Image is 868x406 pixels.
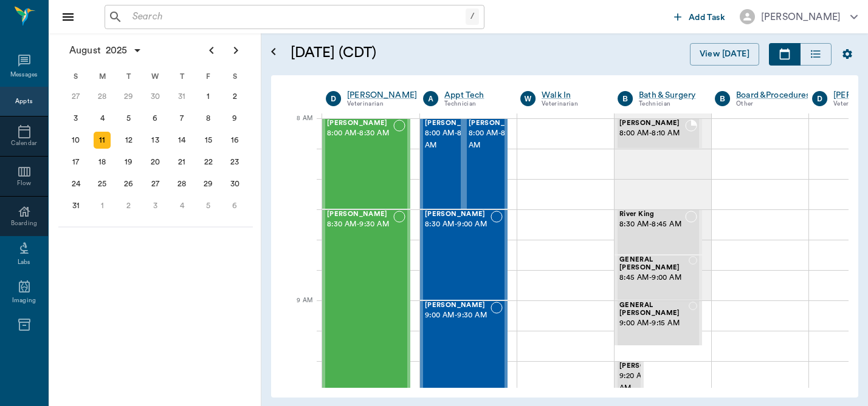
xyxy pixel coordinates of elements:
span: August [67,42,103,59]
div: NOT_CONFIRMED, 8:30 AM - 9:30 AM [322,209,410,391]
span: 9:00 AM - 9:15 AM [619,317,689,330]
span: 9:20 AM - 9:35 AM [619,370,680,394]
span: 8:30 AM - 9:30 AM [327,218,393,231]
div: NOT_CONFIRMED, 8:30 AM - 9:00 AM [420,209,508,300]
div: Veterinarian [347,99,417,109]
div: Wednesday, August 27, 2025 [147,175,164,192]
div: Saturday, August 30, 2025 [226,175,243,192]
span: 8:30 AM - 8:45 AM [619,218,685,231]
div: T [115,67,142,86]
div: NOT_CONFIRMED, 8:00 AM - 8:30 AM [464,118,508,209]
div: Wednesday, August 6, 2025 [147,110,164,127]
div: Friday, September 5, 2025 [200,197,217,214]
div: Appts [15,97,32,106]
div: Thursday, July 31, 2025 [173,88,190,105]
div: NOT_CONFIRMED, 8:45 AM - 9:00 AM [615,255,702,300]
button: Next page [224,38,248,63]
div: A [423,91,438,106]
span: 8:30 AM - 9:00 AM [425,218,491,231]
div: Other [736,99,810,109]
div: Sunday, August 31, 2025 [67,197,84,214]
div: Tuesday, August 5, 2025 [120,110,137,127]
div: Thursday, September 4, 2025 [173,197,190,214]
span: [PERSON_NAME] [469,120,529,127]
div: Saturday, September 6, 2025 [226,197,243,214]
span: 8:45 AM - 9:00 AM [619,272,689,284]
div: Messages [10,70,38,80]
div: Sunday, August 3, 2025 [67,110,84,127]
div: Sunday, August 10, 2025 [67,132,84,149]
div: M [89,67,116,86]
a: [PERSON_NAME] [347,89,417,101]
div: BOOKED, 8:00 AM - 8:10 AM [615,118,702,149]
div: Monday, August 25, 2025 [94,175,111,192]
div: Sunday, July 27, 2025 [67,88,84,105]
div: Monday, September 1, 2025 [94,197,111,214]
div: NOT_CONFIRMED, 9:00 AM - 9:30 AM [420,300,508,391]
div: W [520,91,536,106]
div: Thursday, August 28, 2025 [173,175,190,192]
div: Friday, August 22, 2025 [200,154,217,171]
span: [PERSON_NAME] [327,120,393,127]
div: Monday, August 18, 2025 [94,154,111,171]
div: Thursday, August 21, 2025 [173,154,190,171]
div: B [715,91,730,106]
div: Saturday, August 9, 2025 [226,110,243,127]
h6: Nectar [36,1,38,27]
div: D [326,91,341,106]
div: NOT_CONFIRMED, 8:30 AM - 8:45 AM [615,209,702,255]
button: Previous page [199,38,224,63]
div: Thursday, August 14, 2025 [173,132,190,149]
span: 8:00 AM - 8:30 AM [469,127,529,152]
div: Monday, August 4, 2025 [94,110,111,127]
span: [PERSON_NAME] [425,211,491,218]
span: [PERSON_NAME] [619,362,680,370]
a: Appt Tech [444,89,502,101]
h5: [DATE] (CDT) [291,43,528,63]
div: Labs [18,258,30,267]
div: Monday, July 28, 2025 [94,88,111,105]
div: Tuesday, August 12, 2025 [120,132,137,149]
span: [PERSON_NAME] [619,120,685,127]
button: [PERSON_NAME] [730,5,867,28]
div: Technician [444,99,502,109]
div: Friday, August 29, 2025 [200,175,217,192]
div: 8 AM [281,112,312,143]
span: [PERSON_NAME] [327,211,393,218]
div: Bath & Surgery [639,89,697,101]
div: S [63,67,89,86]
div: D [812,91,827,106]
span: 2025 [103,42,130,59]
button: View [DATE] [690,43,759,66]
div: Friday, August 15, 2025 [200,132,217,149]
button: August2025 [63,38,148,63]
div: F [195,67,222,86]
div: Wednesday, August 20, 2025 [147,154,164,171]
span: 8:00 AM - 8:10 AM [619,127,685,140]
div: Wednesday, July 30, 2025 [147,88,164,105]
div: B [618,91,633,106]
span: [PERSON_NAME] [425,302,491,310]
span: 8:00 AM - 8:30 AM [425,127,486,152]
div: Sunday, August 17, 2025 [67,154,84,171]
div: Thursday, August 7, 2025 [173,110,190,127]
div: Today, Monday, August 11, 2025 [94,132,111,149]
span: GENERAL [PERSON_NAME] [619,302,689,317]
div: Tuesday, September 2, 2025 [120,197,137,214]
div: Technician [639,99,697,109]
div: Imaging [12,296,36,305]
div: / [466,8,479,25]
span: River King [619,211,685,218]
a: Walk In [542,89,599,101]
div: 9 AM [281,294,312,325]
div: Veterinarian [542,99,599,109]
span: [PERSON_NAME] [425,120,486,127]
div: NOT_CONFIRMED, 8:00 AM - 8:30 AM [322,118,410,209]
div: Friday, August 8, 2025 [200,110,217,127]
div: Saturday, August 23, 2025 [226,154,243,171]
div: Tuesday, August 26, 2025 [120,175,137,192]
span: GENERAL [PERSON_NAME] [619,256,689,272]
input: Search [128,8,466,25]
